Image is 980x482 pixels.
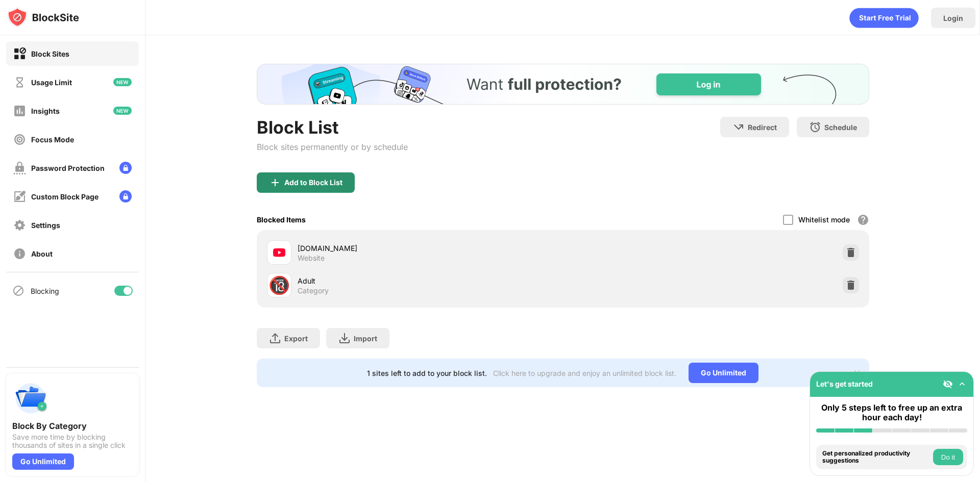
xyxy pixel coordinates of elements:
[268,275,290,296] div: 🔞
[816,403,967,422] div: Only 5 steps left to free up an extra hour each day!
[298,253,325,263] div: Website
[31,221,60,230] div: Settings
[284,334,308,343] div: Export
[13,162,26,174] img: password-protection-off.svg
[849,8,919,28] div: animation
[31,135,74,144] div: Focus Mode
[298,275,563,286] div: Adult
[273,246,285,259] img: favicons
[689,363,758,383] div: Go Unlimited
[943,14,963,22] div: Login
[12,453,74,470] div: Go Unlimited
[354,334,377,343] div: Import
[257,215,306,224] div: Blocked Items
[257,117,408,138] div: Block List
[13,133,26,146] img: focus-off.svg
[13,105,26,117] img: insights-off.svg
[284,179,342,187] div: Add to Block List
[13,247,26,260] img: about-off.svg
[493,369,676,377] div: Click here to upgrade and enjoy an unlimited block list.
[119,162,132,174] img: lock-menu.svg
[31,49,69,58] div: Block Sites
[113,107,132,115] img: new-icon.svg
[822,450,930,465] div: Get personalized productivity suggestions
[119,190,132,202] img: lock-menu.svg
[12,421,133,431] div: Block By Category
[853,369,861,377] img: x-button.svg
[7,7,79,28] img: logo-blocksite.svg
[13,219,26,232] img: settings-off.svg
[367,369,487,377] div: 1 sites left to add to your block list.
[31,287,59,295] div: Blocking
[824,123,857,132] div: Schedule
[298,243,563,253] div: [DOMAIN_NAME]
[31,107,60,115] div: Insights
[13,47,26,60] img: block-on.svg
[257,142,408,152] div: Block sites permanently or by schedule
[748,123,777,132] div: Redirect
[12,433,133,449] div: Save more time by blocking thousands of sites in a single click
[816,379,873,388] div: Let's get started
[13,76,26,89] img: time-usage-off.svg
[31,192,99,201] div: Custom Block Page
[31,249,53,258] div: About
[13,190,26,203] img: customize-block-page-off.svg
[298,286,329,295] div: Category
[257,64,869,105] iframe: Banner
[943,379,953,389] img: eye-not-visible.svg
[798,215,850,224] div: Whitelist mode
[12,380,49,417] img: push-categories.svg
[12,285,24,297] img: blocking-icon.svg
[933,449,963,465] button: Do it
[31,78,72,87] div: Usage Limit
[957,379,967,389] img: omni-setup-toggle.svg
[113,78,132,86] img: new-icon.svg
[31,164,105,172] div: Password Protection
